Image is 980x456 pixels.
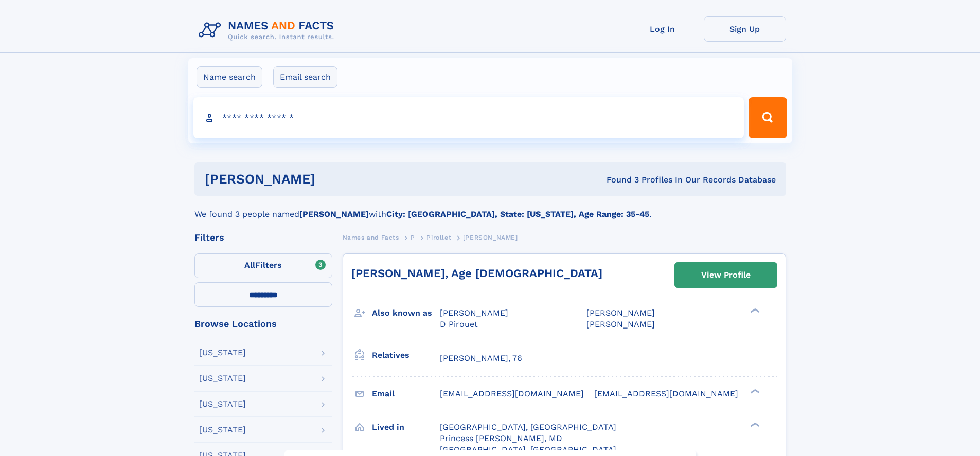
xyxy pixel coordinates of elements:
h3: Lived in [372,418,440,436]
span: D Pirouet [440,319,478,329]
a: P [411,231,415,244]
h3: Also known as [372,304,440,322]
div: [US_STATE] [199,349,246,357]
span: [PERSON_NAME] [463,234,518,241]
div: View Profile [701,263,751,287]
img: Logo Names and Facts [194,16,343,44]
span: [EMAIL_ADDRESS][DOMAIN_NAME] [594,389,738,398]
div: Found 3 Profiles In Our Records Database [461,174,776,186]
div: We found 3 people named with . [194,196,786,221]
a: View Profile [675,263,777,287]
b: [PERSON_NAME] [299,209,369,219]
input: search input [193,97,744,138]
label: Filters [194,253,332,278]
span: Pirollet [426,234,451,241]
span: P [411,234,415,241]
b: City: [GEOGRAPHIC_DATA], State: [US_STATE], Age Range: 35-45 [386,209,649,219]
a: [PERSON_NAME], 76 [440,353,522,364]
div: [US_STATE] [199,400,246,408]
span: [PERSON_NAME] [586,319,655,329]
div: Filters [194,233,332,242]
div: ❯ [748,388,760,394]
span: Princess [PERSON_NAME], MD [440,433,562,443]
h1: [PERSON_NAME] [205,173,461,186]
a: Sign Up [704,16,786,42]
span: [GEOGRAPHIC_DATA], [GEOGRAPHIC_DATA] [440,445,616,454]
div: Browse Locations [194,319,332,329]
span: [PERSON_NAME] [440,308,508,318]
div: ❯ [748,421,760,428]
a: Log In [621,16,704,42]
h3: Relatives [372,346,440,364]
label: Email search [273,66,337,88]
span: [PERSON_NAME] [586,308,655,318]
span: [EMAIL_ADDRESS][DOMAIN_NAME] [440,389,584,398]
label: Name search [197,66,262,88]
a: [PERSON_NAME], Age [DEMOGRAPHIC_DATA] [351,267,602,280]
span: All [244,260,255,270]
div: [US_STATE] [199,374,246,382]
a: Pirollet [426,231,451,244]
span: [GEOGRAPHIC_DATA], [GEOGRAPHIC_DATA] [440,422,616,432]
button: Search Button [749,97,787,138]
div: ❯ [748,307,760,314]
h3: Email [372,385,440,403]
div: [US_STATE] [199,426,246,434]
a: Names and Facts [343,231,399,244]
